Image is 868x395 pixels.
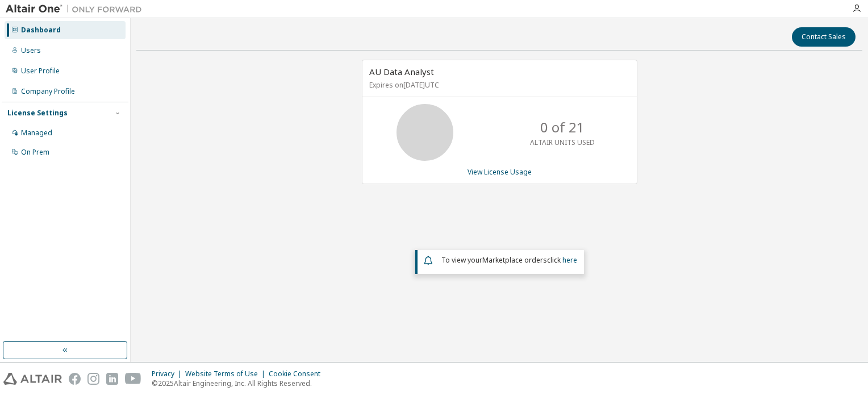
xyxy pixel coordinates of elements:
[562,255,577,265] a: here
[185,369,269,379] div: Website Terms of Use
[6,3,148,15] img: Altair One
[21,46,41,55] div: Users
[21,148,49,157] div: On Prem
[369,80,627,90] p: Expires on [DATE] UTC
[125,373,141,385] img: youtube.svg
[21,128,52,138] div: Managed
[7,109,68,118] div: License Settings
[3,373,62,385] img: altair_logo.svg
[468,167,532,177] a: View License Usage
[369,66,434,77] span: AU Data Analyst
[792,27,856,47] button: Contact Sales
[269,369,327,379] div: Cookie Consent
[540,118,585,137] p: 0 of 21
[530,138,595,147] p: ALTAIR UNITS USED
[21,66,60,76] div: User Profile
[441,255,577,265] span: To view your click
[21,26,61,35] div: Dashboard
[482,255,547,265] em: Marketplace orders
[69,373,81,385] img: facebook.svg
[106,373,118,385] img: linkedin.svg
[21,87,75,96] div: Company Profile
[152,369,185,379] div: Privacy
[87,373,99,385] img: instagram.svg
[152,379,327,388] p: © 2025 Altair Engineering, Inc. All Rights Reserved.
